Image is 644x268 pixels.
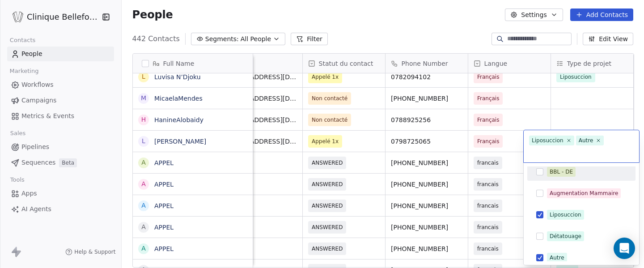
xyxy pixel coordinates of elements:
div: Augmentation Mammaire [550,189,618,197]
div: BBL - DE [550,168,573,176]
div: Autre [550,254,564,262]
div: Liposuccion [550,211,581,219]
div: Détatouage [550,232,581,240]
div: Liposuccion [532,136,563,145]
div: Autre [579,136,593,145]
